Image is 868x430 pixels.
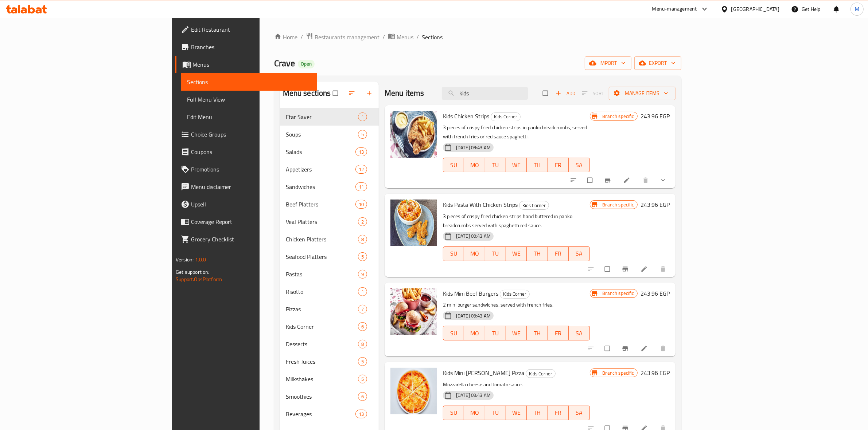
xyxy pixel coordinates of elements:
[600,201,637,208] span: Branch specific
[187,95,311,104] span: Full Menu View
[506,158,527,172] button: WE
[509,407,524,418] span: WE
[280,248,379,265] div: Seafood Platters5
[358,288,367,295] span: 1
[485,406,506,420] button: TU
[600,172,617,188] button: Branch-specific-item
[175,196,317,213] a: Upsell
[181,73,317,91] a: Sections
[286,375,358,383] span: Milkshakes
[280,213,379,230] div: Veal Platters2
[443,111,489,122] span: Kids Chicken Strips
[453,233,494,240] span: [DATE] 09:43 AM
[286,217,358,226] span: Veal Platters
[600,342,616,355] span: Select to update
[527,326,548,340] button: TH
[443,158,464,172] button: SU
[356,411,367,418] span: 13
[280,335,379,353] div: Desserts8
[191,235,311,244] span: Grocery Checklist
[572,328,587,339] span: SA
[485,326,506,340] button: TU
[551,160,566,170] span: FR
[280,108,379,126] div: Ftar Saver1
[609,87,676,100] button: Manage items
[286,340,358,348] div: Desserts
[641,345,649,352] a: Edit menu item
[355,147,367,156] div: items
[572,160,587,170] span: SA
[280,300,379,318] div: Pizzas7
[358,236,367,243] span: 8
[397,33,413,42] span: Menus
[191,200,311,209] span: Upsell
[506,406,527,420] button: WE
[600,370,637,376] span: Branch specific
[554,88,577,99] span: Add item
[175,178,317,196] a: Menu disclaimer
[286,182,355,191] div: Sandwiches
[280,143,379,161] div: Salads13
[583,173,598,187] span: Select to update
[344,85,361,101] span: Sort sections
[176,267,209,277] span: Get support on:
[358,235,367,244] div: items
[187,113,311,121] span: Edit Menu
[356,201,367,208] span: 10
[569,158,589,172] button: SA
[176,275,222,284] a: Support.OpsPlatform
[509,160,524,170] span: WE
[556,89,575,98] span: Add
[585,56,631,70] button: import
[286,165,355,174] span: Appetizers
[488,248,503,259] span: TU
[286,322,358,331] span: Kids Corner
[358,131,367,138] span: 5
[286,147,355,156] div: Salads
[358,375,367,383] div: items
[175,161,317,178] a: Promotions
[530,407,545,418] span: TH
[467,160,482,170] span: MO
[175,143,317,161] a: Coupons
[358,253,367,260] span: 5
[191,182,311,191] span: Menu disclaimer
[453,392,494,399] span: [DATE] 09:43 AM
[443,367,524,378] span: Kids Mini [PERSON_NAME] Pizza
[443,123,590,141] p: 3 pieces of crispy fried chicken strips in panko breadcrumbs, served with french fries or red sau...
[488,407,503,418] span: TU
[640,59,676,68] span: export
[286,113,358,121] span: Ftar Saver
[453,144,494,151] span: [DATE] 09:43 AM
[464,406,485,420] button: MO
[358,340,367,348] div: items
[551,248,566,259] span: FR
[591,59,626,68] span: import
[467,248,482,259] span: MO
[453,312,494,319] span: [DATE] 09:43 AM
[442,87,528,100] input: search
[443,406,464,420] button: SU
[286,305,358,313] span: Pizzas
[855,5,859,13] span: M
[443,288,498,299] span: Kids Mini Beef Burgers
[731,5,779,13] div: [GEOGRAPHIC_DATA]
[358,376,367,383] span: 5
[623,177,632,184] a: Edit menu item
[175,56,317,73] a: Menus
[467,328,482,339] span: MO
[286,252,358,261] span: Seafood Platters
[355,165,367,174] div: items
[443,246,464,261] button: SU
[286,270,358,279] span: Pastas
[191,130,311,139] span: Choice Groups
[530,248,545,259] span: TH
[638,172,655,188] button: delete
[280,126,379,143] div: Soups5
[358,357,367,366] div: items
